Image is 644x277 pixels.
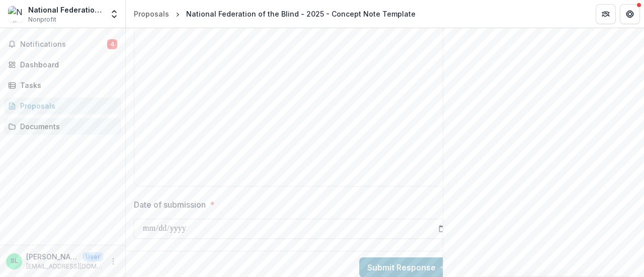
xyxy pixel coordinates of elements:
[20,59,113,70] div: Dashboard
[28,5,103,15] div: National Federation of the Blind
[28,15,56,24] span: Nonprofit
[8,6,24,22] img: National Federation of the Blind
[107,39,117,49] span: 4
[4,98,121,114] a: Proposals
[186,9,416,19] div: National Federation of the Blind - 2025 - Concept Note Template
[107,4,121,24] button: Open entity switcher
[4,77,121,94] a: Tasks
[107,255,119,267] button: More
[26,262,103,271] p: [EMAIL_ADDRESS][DOMAIN_NAME]
[4,36,121,52] button: Notifications4
[134,9,169,19] div: Proposals
[4,56,121,73] a: Dashboard
[4,118,121,135] a: Documents
[130,7,173,21] a: Proposals
[130,7,420,21] nav: breadcrumb
[134,199,206,211] p: Date of submission
[20,80,113,90] div: Tasks
[20,101,113,111] div: Proposals
[20,121,113,132] div: Documents
[620,4,640,24] button: Get Help
[26,251,78,262] p: [PERSON_NAME]
[83,252,103,261] p: User
[596,4,616,24] button: Partners
[11,258,18,264] div: Seth Lamkin
[20,40,107,49] span: Notifications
